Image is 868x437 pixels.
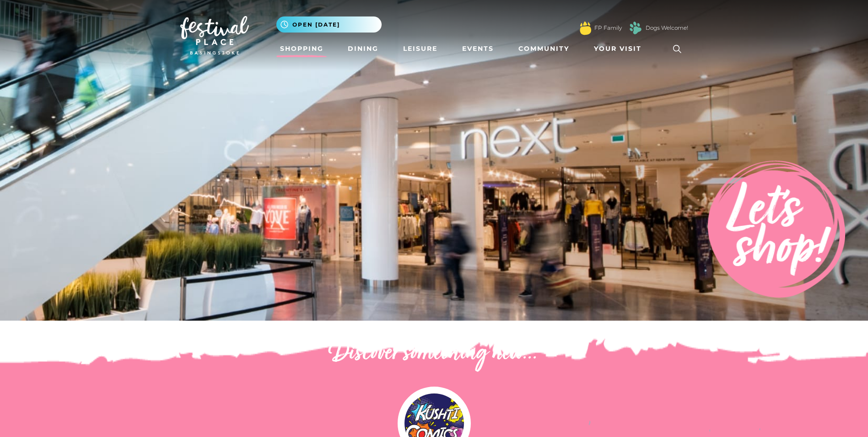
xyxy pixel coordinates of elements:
img: Festival Place Logo [180,16,249,55]
a: Dogs Welcome! [646,24,688,32]
a: Community [515,40,573,57]
span: Your Visit [594,44,642,54]
span: Open [DATE] [292,21,340,29]
a: FP Family [594,24,622,32]
a: Events [458,40,497,57]
h2: Discover something new... [180,339,688,368]
a: Dining [344,40,382,57]
button: Open [DATE] [276,16,382,33]
a: Shopping [276,40,327,57]
a: Your Visit [590,40,650,57]
a: Leisure [399,40,441,57]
